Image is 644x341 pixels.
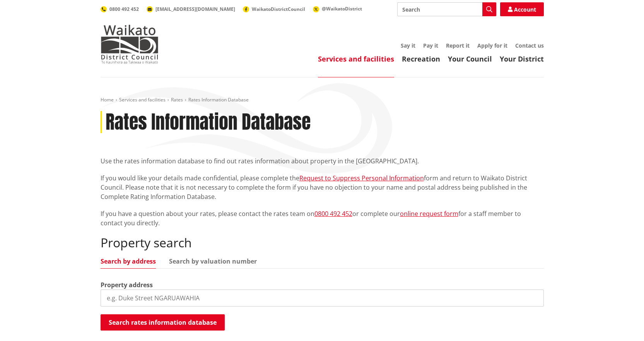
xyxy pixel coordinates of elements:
input: Search input [397,2,496,16]
a: @WaikatoDistrict [313,5,362,12]
a: Search by address [101,258,156,264]
a: Your District [500,54,544,63]
a: Say it [401,42,415,49]
label: Property address [101,280,153,290]
a: Services and facilities [318,54,394,63]
span: WaikatoDistrictCouncil [252,6,305,12]
a: Apply for it [477,42,507,49]
a: [EMAIL_ADDRESS][DOMAIN_NAME] [147,6,235,12]
span: @WaikatoDistrict [322,5,362,12]
a: Rates [171,96,183,103]
span: 0800 492 452 [109,6,139,12]
a: Request to Suppress Personal Information [299,174,424,182]
button: Search rates information database [101,314,225,331]
p: Use the rates information database to find out rates information about property in the [GEOGRAPHI... [101,156,544,166]
a: Recreation [402,54,440,63]
img: Waikato District Council - Te Kaunihera aa Takiwaa o Waikato [101,25,159,63]
a: Your Council [448,54,492,63]
a: Contact us [515,42,544,49]
p: If you have a question about your rates, please contact the rates team on or complete our for a s... [101,209,544,228]
span: [EMAIL_ADDRESS][DOMAIN_NAME] [155,6,235,12]
a: WaikatoDistrictCouncil [243,6,305,12]
a: Home [101,96,114,103]
input: e.g. Duke Street NGARUAWAHIA [101,290,544,307]
a: 0800 492 452 [314,209,352,218]
a: Search by valuation number [169,258,257,264]
a: Account [500,2,544,16]
span: Rates Information Database [188,96,249,103]
a: 0800 492 452 [101,6,139,12]
a: Services and facilities [119,96,166,103]
h2: Property search [101,235,544,250]
a: Report it [446,42,470,49]
p: If you would like your details made confidential, please complete the form and return to Waikato ... [101,173,544,201]
h1: Rates Information Database [106,111,311,134]
nav: breadcrumb [101,97,544,103]
a: online request form [400,209,458,218]
a: Pay it [423,42,438,49]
